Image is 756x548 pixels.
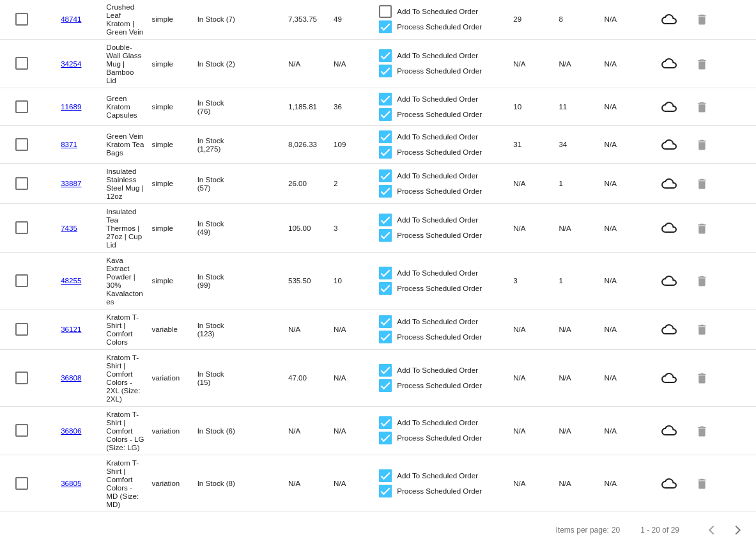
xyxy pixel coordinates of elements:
mat-cell: 29 [513,12,559,26]
mat-cell: N/A [334,322,379,336]
mat-icon: delete [695,9,711,29]
mat-cell: 535.50 [288,273,334,288]
mat-cell: simple [151,56,197,71]
mat-cell: N/A [605,99,650,114]
mat-cell: N/A [513,370,559,385]
mat-cell: In Stock (15) [197,366,243,389]
mat-cell: N/A [605,423,650,438]
mat-icon: delete [695,368,711,388]
a: 36808 [61,373,81,382]
mat-cell: 47.00 [288,370,334,385]
span: Add To Scheduled Order [397,415,478,430]
a: 36805 [61,479,81,487]
a: 48741 [61,15,81,23]
span: Process Scheduled Order [397,145,482,160]
mat-cell: In Stock (2) [197,56,243,71]
mat-cell: In Stock (99) [197,269,243,292]
mat-cell: In Stock (123) [197,318,243,341]
span: Process Scheduled Order [397,483,482,499]
mat-cell: N/A [559,370,604,385]
span: Process Scheduled Order [397,281,482,296]
mat-cell: N/A [605,273,650,288]
mat-cell: N/A [288,322,334,336]
mat-cell: 36 [334,99,379,114]
mat-icon: cloud_queue [650,137,689,152]
div: 1 - 20 of 29 [640,526,679,535]
mat-cell: N/A [334,423,379,438]
mat-icon: cloud_queue [650,370,689,386]
mat-cell: Kava Extract Powder | 30% Kavalactones [106,253,151,309]
mat-cell: simple [151,137,197,152]
span: Process Scheduled Order [397,228,482,243]
mat-cell: 1 [559,273,604,288]
mat-cell: Green Vein Kratom Tea Bags [106,129,151,160]
mat-icon: cloud_queue [650,12,689,27]
mat-cell: In Stock (76) [197,95,243,118]
mat-cell: N/A [605,476,650,490]
mat-cell: 10 [334,273,379,288]
mat-cell: In Stock (8) [197,476,243,490]
mat-icon: delete [695,270,711,290]
span: Process Scheduled Order [397,107,482,122]
mat-cell: N/A [605,221,650,235]
mat-cell: simple [151,221,197,235]
mat-cell: simple [151,273,197,288]
mat-icon: delete [695,473,711,493]
mat-cell: N/A [559,322,604,336]
mat-cell: variation [151,476,197,490]
mat-cell: 105.00 [288,221,334,235]
div: Items per page: [556,526,609,535]
mat-cell: N/A [513,322,559,336]
mat-cell: N/A [605,137,650,152]
mat-icon: cloud_queue [650,176,689,191]
mat-cell: N/A [559,423,604,438]
mat-cell: simple [151,176,197,191]
mat-cell: Insulated Stainless Steel Mug | 12oz [106,164,151,203]
span: Add To Scheduled Order [397,4,478,19]
mat-cell: simple [151,99,197,114]
mat-cell: Kratom T-Shirt | Comfort Colors - 2XL (Size: 2XL) [106,350,151,406]
mat-cell: N/A [605,56,650,71]
mat-cell: Insulated Tea Thermos | 27oz | Cup Lid [106,204,151,252]
mat-cell: N/A [334,370,379,385]
mat-icon: delete [695,54,711,74]
mat-cell: Kratom T-Shirt | Comfort Colors - LG (Size: LG) [106,407,151,455]
mat-cell: variable [151,322,197,336]
a: 7435 [61,224,77,232]
mat-cell: 11 [559,99,604,114]
mat-cell: 3 [334,221,379,235]
mat-cell: N/A [559,476,604,490]
mat-cell: N/A [513,56,559,71]
span: Add To Scheduled Order [397,48,478,63]
mat-cell: Double-Wall Glass Mug | Bamboo Lid [106,40,151,88]
mat-icon: cloud_queue [650,423,689,438]
span: Add To Scheduled Order [397,468,478,483]
mat-cell: In Stock (49) [197,216,243,239]
mat-cell: N/A [559,221,604,235]
mat-cell: N/A [513,423,559,438]
span: Process Scheduled Order [397,63,482,79]
mat-cell: 2 [334,176,379,191]
mat-cell: Kratom T-Shirt | Comfort Colors [106,309,151,349]
span: Process Scheduled Order [397,329,482,345]
div: 20 [612,526,620,535]
mat-cell: N/A [334,476,379,490]
mat-cell: simple [151,12,197,26]
mat-cell: 7,353.75 [288,12,334,26]
mat-cell: N/A [605,176,650,191]
mat-cell: Green Kratom Capsules [106,91,151,122]
mat-cell: In Stock (1,275) [197,133,243,156]
span: Add To Scheduled Order [397,212,478,228]
span: Process Scheduled Order [397,19,482,35]
mat-icon: cloud_queue [650,476,689,491]
mat-cell: 10 [513,99,559,114]
mat-cell: 26.00 [288,176,334,191]
span: Add To Scheduled Order [397,168,478,184]
a: 11689 [61,102,81,111]
span: Process Scheduled Order [397,378,482,393]
span: Process Scheduled Order [397,184,482,199]
mat-icon: delete [695,218,711,238]
mat-cell: 1,185.81 [288,99,334,114]
mat-icon: cloud_queue [650,273,689,288]
mat-cell: 8 [559,12,604,26]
